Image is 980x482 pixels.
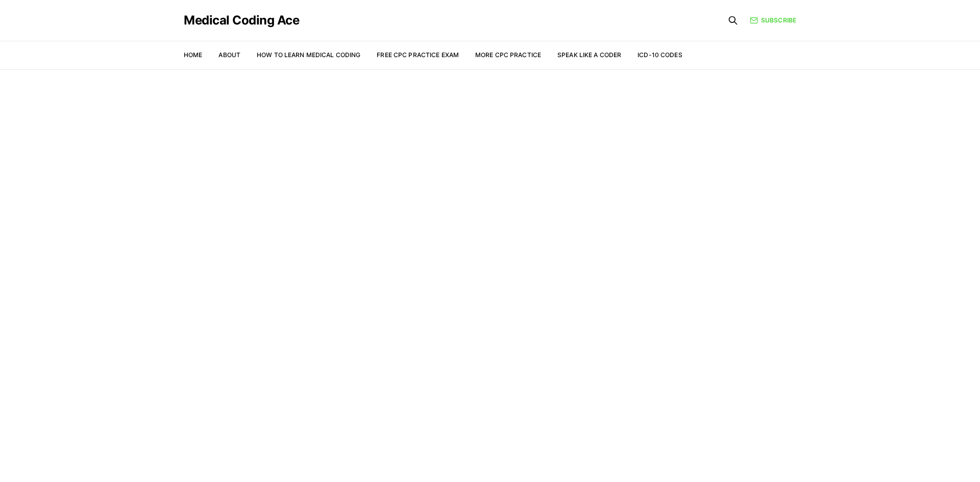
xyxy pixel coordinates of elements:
[218,51,240,59] a: About
[557,51,621,59] a: Speak Like a Coder
[257,51,360,59] a: How to Learn Medical Coding
[638,51,682,59] a: ICD-10 Codes
[750,16,796,25] a: Subscribe
[184,51,202,59] a: Home
[475,51,541,59] a: More CPC Practice
[377,51,459,59] a: Free CPC Practice Exam
[184,14,299,27] a: Medical Coding Ace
